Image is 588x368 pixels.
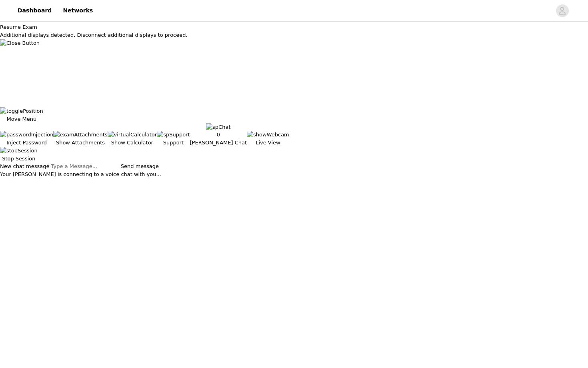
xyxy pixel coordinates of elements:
[53,131,107,147] button: Show Attachments
[108,131,157,139] img: virtualCalculator
[247,139,289,147] p: Live View
[558,4,566,17] div: avatar
[157,131,190,147] button: Support
[190,139,247,147] p: [PERSON_NAME] Chat
[157,131,190,139] img: spSupport
[157,139,190,147] p: Support
[247,131,289,139] img: showWebcam
[206,123,230,131] img: spChat
[53,139,107,147] p: Show Attachments
[13,2,56,20] a: Dashboard
[108,131,157,147] button: Show Calculator
[190,131,247,139] div: 0
[108,139,157,147] p: Show Calculator
[190,123,247,146] button: spChat0[PERSON_NAME] Chat
[121,163,159,169] span: Send message
[121,162,159,170] button: Send message
[51,162,119,170] input: Type a Message...
[53,131,107,139] img: examAttachments
[58,2,98,20] a: Networks
[247,131,289,147] button: Live View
